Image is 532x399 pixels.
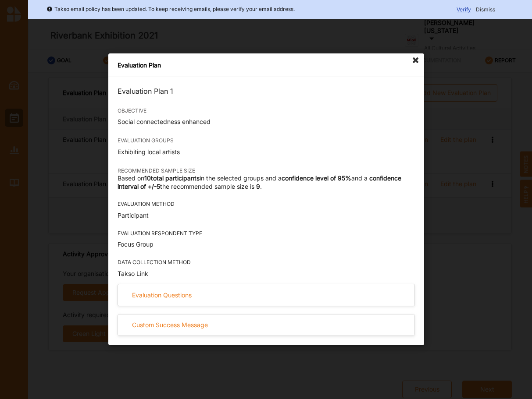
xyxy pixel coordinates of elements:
[118,86,415,96] div: Evaluation Plan 1
[118,108,415,114] div: OBJECTIVE
[118,168,415,174] div: RECOMMENDED SAMPLE SIZE
[457,6,471,13] span: Verify
[118,240,415,249] div: Focus Group
[118,174,401,190] b: confidence interval of +/-5
[118,201,415,208] div: EVALUATION METHOD
[132,291,192,299] div: Evaluation Questions
[144,174,200,182] b: 10 total participants
[118,138,415,144] div: EVALUATION GROUPS
[118,259,415,265] div: DATA COLLECTION METHOD
[256,183,260,190] b: 9
[118,230,415,237] div: EVALUATION RESPONDENT TYPE
[118,118,415,126] div: Social connectedness enhanced
[118,148,415,156] p: Exhibiting local artists
[108,53,424,77] div: Evaluation Plan
[282,174,351,182] b: confidence level of 95%
[118,269,415,278] div: Takso Link
[118,211,415,220] div: Participant
[476,6,495,13] span: Dismiss
[118,174,415,191] div: Based on in the selected groups and a and a the recommended sample size is .
[46,5,295,14] div: Takso email policy has been updated. To keep receiving emails, please verify your email address.
[132,321,208,329] div: Custom Success Message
